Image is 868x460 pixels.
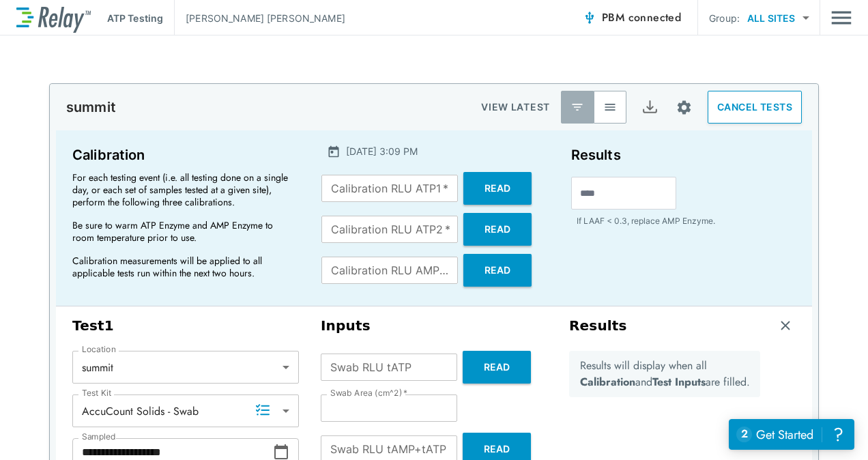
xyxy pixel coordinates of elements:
[72,397,299,425] div: AccuCount Solids - Swab
[666,89,702,126] button: Site setup
[66,99,116,115] p: summit
[779,319,792,332] img: Remove
[72,255,291,279] p: Calibration measurements will be applied to all applicable tests run within the next two hours.
[186,11,345,25] p: [PERSON_NAME] [PERSON_NAME]
[72,317,299,334] h3: Test 1
[107,11,163,25] p: ATP Testing
[321,317,547,334] h3: Inputs
[652,374,706,390] b: Test Inputs
[633,91,666,124] button: Export
[330,388,407,398] label: Swab Area (cm^2)
[583,11,596,25] img: Connected Icon
[72,354,299,381] div: summit
[571,144,796,166] p: Results
[569,317,627,334] h3: Results
[709,11,740,25] p: Group:
[82,388,112,398] label: Test Kit
[463,254,532,287] button: Read
[602,8,681,27] span: PBM
[16,3,91,33] img: LuminUltra Relay
[327,145,341,158] img: Calender Icon
[628,10,682,25] span: connected
[831,5,852,31] button: Main menu
[603,100,617,114] img: View All
[570,100,584,114] img: Latest
[463,213,532,246] button: Read
[481,99,550,115] p: VIEW LATEST
[831,5,852,31] img: Drawer Icon
[676,99,693,116] img: Settings Icon
[708,91,802,124] button: CANCEL TESTS
[729,419,854,450] iframe: Resource center
[72,144,297,166] p: Calibration
[580,374,635,390] b: Calibration
[82,345,116,354] label: Location
[577,215,796,227] p: If LAAF < 0.3, replace AMP Enzyme.
[72,219,291,244] p: Be sure to warm ATP Enzyme and AMP Enzyme to room temperature prior to use.
[72,171,291,208] p: For each testing event (i.e. all testing done on a single day, or each set of samples tested at a...
[577,4,686,31] button: PBM connected
[463,172,532,205] button: Read
[463,351,531,384] button: Read
[641,99,659,116] img: Export Icon
[346,144,418,158] p: [DATE] 3:09 PM
[82,432,116,442] label: Sampled
[580,358,750,390] p: Results will display when all and are filled.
